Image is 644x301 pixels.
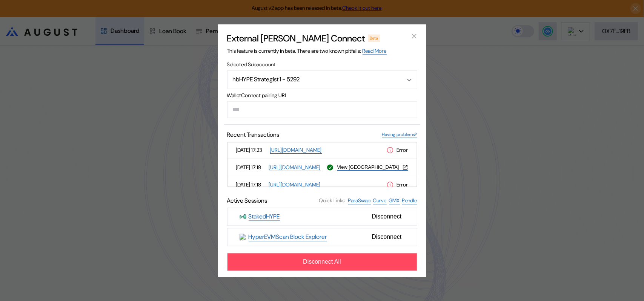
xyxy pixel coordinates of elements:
span: Recent Transactions [227,131,280,139]
span: This feature is currently in beta. There are two known pitfalls: [227,47,387,55]
a: [URL][DOMAIN_NAME] [269,164,321,171]
div: Error [386,146,408,154]
span: Selected Subaccount [227,61,417,68]
button: HyperEVMScan Block ExplorerHyperEVMScan Block ExplorerDisconnect [227,228,417,246]
span: WalletConnect pairing URI [227,92,417,99]
div: hbHYPE Strategist 1 - 5292 [233,76,392,84]
span: Disconnect [369,210,404,223]
div: Error [386,181,408,189]
a: GMX [389,197,400,204]
a: Having problems? [382,131,417,138]
a: Read More [363,47,387,55]
a: [URL][DOMAIN_NAME] [270,147,322,154]
span: [DATE] 17:18 [236,182,266,188]
a: View [GEOGRAPHIC_DATA] [337,164,408,171]
span: Disconnect [369,231,404,243]
span: [DATE] 17:23 [236,147,267,154]
a: StakedHYPE [249,212,280,221]
button: View [GEOGRAPHIC_DATA] [337,164,408,170]
span: [DATE] 17:19 [236,164,266,171]
img: HyperEVMScan Block Explorer [240,234,246,240]
span: Quick Links: [319,197,346,204]
h2: External [PERSON_NAME] Connect [227,32,365,44]
img: StakedHYPE [240,213,246,220]
button: Disconnect All [227,253,417,271]
button: StakedHYPEStakedHYPEDisconnect [227,208,417,226]
a: HyperEVMScan Block Explorer [249,233,327,241]
span: Disconnect All [303,258,341,265]
a: ParaSwap [348,197,371,204]
button: Open menu [227,70,417,89]
button: close modal [408,30,420,42]
a: [URL][DOMAIN_NAME] [269,181,321,188]
div: Beta [368,34,380,42]
a: Pendle [402,197,417,204]
span: Active Sessions [227,197,267,205]
a: Curve [373,197,387,204]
